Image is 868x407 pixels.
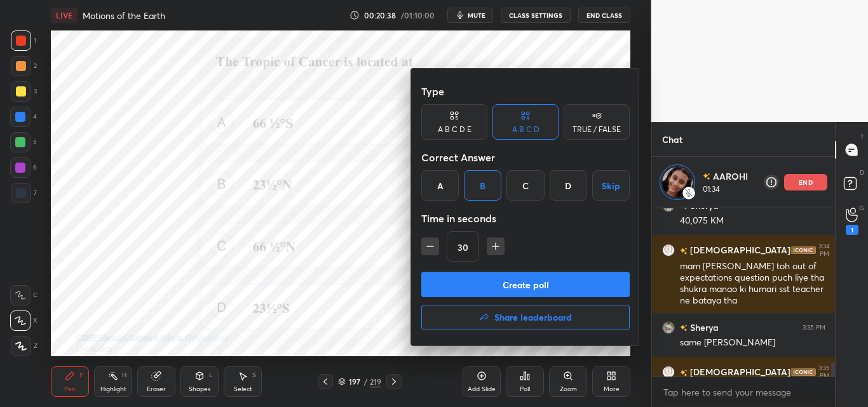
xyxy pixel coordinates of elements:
div: A B C D E [438,126,471,133]
button: Share leaderboard [421,305,630,330]
div: D [550,170,587,201]
div: Type [421,79,630,104]
button: Create poll [421,272,630,297]
div: TRUE / FALSE [573,126,621,133]
div: Time in seconds [421,206,630,231]
h4: Share leaderboard [494,313,572,322]
div: B [464,170,501,201]
button: Skip [592,170,630,201]
div: Correct Answer [421,145,630,170]
div: C [506,170,544,201]
div: A B C D [512,126,539,133]
div: A [421,170,459,201]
